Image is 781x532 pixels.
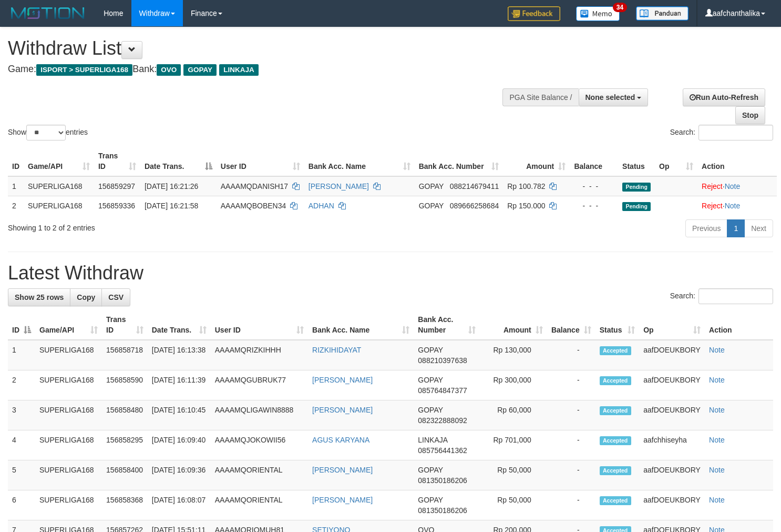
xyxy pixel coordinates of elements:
[418,346,443,354] span: GOPAY
[24,146,94,176] th: Game/API: activate to sort column ascending
[8,340,35,370] td: 1
[8,400,35,430] td: 3
[148,400,211,430] td: [DATE] 16:10:45
[418,436,447,444] span: LINKAJA
[709,436,725,444] a: Note
[312,496,373,504] a: [PERSON_NAME]
[8,38,510,59] h1: Withdraw List
[547,340,595,370] td: -
[8,460,35,490] td: 5
[211,310,308,340] th: User ID: activate to sort column ascending
[8,430,35,460] td: 4
[8,176,24,196] td: 1
[148,340,211,370] td: [DATE] 16:13:38
[480,490,547,520] td: Rp 50,000
[622,183,651,192] span: Pending
[108,293,124,302] span: CSV
[636,6,688,21] img: panduan.png
[418,466,443,474] span: GOPAY
[211,370,308,400] td: AAAAMQGUBRUK77
[702,182,723,190] a: Reject
[576,6,620,21] img: Button%20Memo.svg
[102,430,148,460] td: 156858295
[418,506,467,515] span: Copy 081350186206 to clipboard
[148,490,211,520] td: [DATE] 16:08:07
[8,5,88,21] img: MOTION_logo.png
[24,196,94,215] td: SUPERLIGA168
[418,446,467,455] span: Copy 085756441362 to clipboard
[102,310,148,340] th: Trans ID: activate to sort column ascending
[595,310,640,340] th: Status: activate to sort column ascending
[450,202,499,210] span: Copy 089666258684 to clipboard
[8,146,24,176] th: ID
[503,146,570,176] th: Amount: activate to sort column ascending
[547,370,595,400] td: -
[157,64,181,76] span: OVO
[418,356,467,365] span: Copy 088210397638 to clipboard
[418,386,467,395] span: Copy 085764847377 to clipboard
[655,146,697,176] th: Op: activate to sort column ascending
[8,288,70,306] a: Show 25 rows
[312,406,373,414] a: [PERSON_NAME]
[600,496,631,505] span: Accepted
[600,346,631,355] span: Accepted
[574,181,614,192] div: - - -
[547,400,595,430] td: -
[570,146,618,176] th: Balance
[618,146,655,176] th: Status
[183,64,217,76] span: GOPAY
[697,176,777,196] td: ·
[211,490,308,520] td: AAAAMQORIENTAL
[211,400,308,430] td: AAAAMQLIGAWIN8888
[219,64,259,76] span: LINKAJA
[148,460,211,490] td: [DATE] 16:09:36
[102,400,148,430] td: 156858480
[547,430,595,460] td: -
[309,182,369,190] a: [PERSON_NAME]
[579,88,649,106] button: None selected
[744,219,773,237] a: Next
[735,106,765,124] a: Stop
[418,406,443,414] span: GOPAY
[450,182,499,190] span: Copy 088214679411 to clipboard
[705,310,773,340] th: Action
[685,219,727,237] a: Previous
[502,88,578,106] div: PGA Site Balance /
[480,340,547,370] td: Rp 130,000
[415,146,503,176] th: Bank Acc. Number: activate to sort column ascending
[419,202,444,210] span: GOPAY
[414,310,480,340] th: Bank Acc. Number: activate to sort column ascending
[547,460,595,490] td: -
[8,490,35,520] td: 6
[480,430,547,460] td: Rp 701,000
[639,460,705,490] td: aafDOEUKBORY
[24,176,94,196] td: SUPERLIGA168
[217,146,304,176] th: User ID: activate to sort column ascending
[35,370,102,400] td: SUPERLIGA168
[480,370,547,400] td: Rp 300,000
[102,490,148,520] td: 156858368
[304,146,415,176] th: Bank Acc. Name: activate to sort column ascending
[709,406,725,414] a: Note
[148,310,211,340] th: Date Trans.: activate to sort column ascending
[698,288,773,304] input: Search:
[709,496,725,504] a: Note
[98,202,135,210] span: 156859336
[480,460,547,490] td: Rp 50,000
[102,370,148,400] td: 156858590
[102,460,148,490] td: 156858400
[709,346,725,354] a: Note
[211,460,308,490] td: AAAAMQORIENTAL
[94,146,140,176] th: Trans ID: activate to sort column ascending
[507,182,545,190] span: Rp 100.782
[102,340,148,370] td: 156858718
[36,64,132,76] span: ISPORT > SUPERLIGA168
[312,466,373,474] a: [PERSON_NAME]
[622,202,651,211] span: Pending
[77,293,95,302] span: Copy
[140,146,217,176] th: Date Trans.: activate to sort column descending
[70,288,102,306] a: Copy
[148,370,211,400] td: [DATE] 16:11:39
[15,293,64,302] span: Show 25 rows
[639,340,705,370] td: aafDOEUKBORY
